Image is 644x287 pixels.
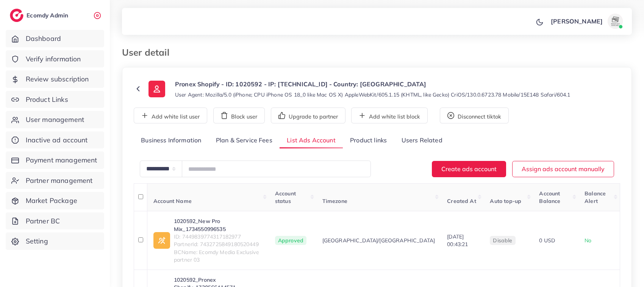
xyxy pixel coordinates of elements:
[547,14,626,29] a: [PERSON_NAME]avatar
[271,108,345,123] button: Upgrade to partner
[26,236,48,246] span: Setting
[275,190,296,204] span: Account status
[447,233,468,248] span: [DATE] 00:43:21
[6,50,104,68] a: Verify information
[153,198,192,204] span: Account Name
[322,198,347,204] span: Timezone
[10,9,23,22] img: logo
[6,30,104,47] a: Dashboard
[26,34,61,44] span: Dashboard
[539,237,555,244] span: 0 USD
[209,133,280,149] a: Plan & Service Fees
[585,190,606,204] span: Balance Alert
[26,155,97,165] span: Payment management
[585,237,591,244] span: No
[6,212,104,230] a: Partner BC
[551,17,603,26] p: [PERSON_NAME]
[512,161,614,177] button: Assign ads account manually
[608,14,623,29] img: avatar
[26,95,68,105] span: Product Links
[6,91,104,108] a: Product Links
[26,74,89,84] span: Review subscription
[6,70,104,88] a: Review subscription
[6,192,104,209] a: Market Package
[10,9,70,22] a: logoEcomdy Admin
[174,248,263,264] span: BCName: Ecomdy Media Exclusive partner 03
[122,47,175,58] h3: User detail
[26,54,81,64] span: Verify information
[394,133,449,149] a: Users Related
[26,216,60,226] span: Partner BC
[6,151,104,169] a: Payment management
[280,133,343,149] a: List Ads Account
[6,111,104,128] a: User management
[153,232,170,249] img: ic-ad-info.7fc67b75.svg
[6,172,104,189] a: Partner management
[432,161,506,177] button: Create ads account
[26,196,77,206] span: Market Package
[343,133,394,149] a: Product links
[213,108,265,123] button: Block user
[134,133,209,149] a: Business Information
[493,237,512,244] span: disable
[148,81,165,97] img: ic-user-info.36bf1079.svg
[175,80,571,89] p: Pronex Shopify - ID: 1020592 - IP: [TECHNICAL_ID] - Country: [GEOGRAPHIC_DATA]
[351,108,428,123] button: Add white list block
[134,108,207,123] button: Add white list user
[440,108,509,123] button: Disconnect tiktok
[6,232,104,250] a: Setting
[539,190,560,204] span: Account Balance
[322,237,435,244] span: [GEOGRAPHIC_DATA]/[GEOGRAPHIC_DATA]
[174,233,263,240] span: ID: 7449839774317182977
[275,236,306,245] span: Approved
[175,91,571,98] small: User Agent: Mozilla/5.0 (iPhone; CPU iPhone OS 18_0 like Mac OS X) AppleWebKit/605.1.15 (KHTML, l...
[27,12,70,19] h2: Ecomdy Admin
[26,176,93,186] span: Partner management
[490,198,521,204] span: Auto top-up
[26,135,88,145] span: Inactive ad account
[174,217,263,233] a: 1020592_New Pro Mix_1734550996535
[447,198,476,204] span: Created At
[26,115,84,125] span: User management
[6,131,104,149] a: Inactive ad account
[174,240,263,248] span: PartnerId: 7432725849180520449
